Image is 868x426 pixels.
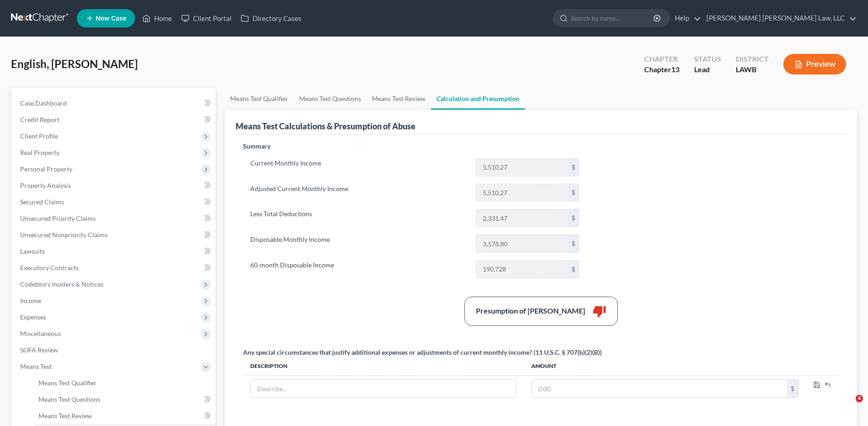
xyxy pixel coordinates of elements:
[476,261,568,278] input: 0.00
[236,10,306,27] a: Directory Cases
[31,391,216,408] a: Means Test Questions
[476,209,568,227] input: 0.00
[294,88,367,110] a: Means Test Questions
[671,65,679,74] span: 13
[571,10,655,27] input: Search by name...
[783,54,846,75] button: Preview
[694,64,721,75] div: Lead
[20,198,64,206] span: Secured Claims
[476,159,568,176] input: 0.00
[20,132,58,140] span: Client Profile
[246,184,471,202] label: Adjusted Current Monthly Income
[13,342,216,358] a: SOFA Review
[20,362,52,370] span: Means Test
[20,99,67,107] span: Case Dashboard
[702,10,857,27] a: [PERSON_NAME] [PERSON_NAME] Law, LLC
[13,177,216,194] a: Property Analysis
[236,121,415,132] div: Means Test Calculations & Presumption of Abuse
[837,395,859,417] iframe: Intercom live chat
[11,57,138,70] span: English, [PERSON_NAME]
[38,379,97,387] span: Means Test Qualifier
[20,346,58,354] span: SOFA Review
[13,243,216,260] a: Lawsuits
[431,88,525,110] a: Calculation and Presumption
[243,357,524,375] th: Description
[670,10,701,27] a: Help
[96,15,126,22] span: New Case
[856,395,863,402] span: 4
[20,214,96,222] span: Unsecured Priority Claims
[644,64,679,75] div: Chapter
[13,194,216,210] a: Secured Claims
[367,88,431,110] a: Means Test Review
[13,95,216,112] a: Case Dashboard
[644,54,679,64] div: Chapter
[593,304,606,318] i: thumb_down
[38,395,100,403] span: Means Test Questions
[694,54,721,64] div: Status
[532,380,787,397] input: 0.00
[20,313,46,321] span: Expenses
[13,112,216,128] a: Credit Report
[20,165,72,173] span: Personal Property
[20,297,41,304] span: Income
[476,235,568,252] input: 0.00
[20,181,71,189] span: Property Analysis
[138,10,177,27] a: Home
[736,54,769,64] div: District
[246,260,471,278] label: 60-month Disposable Income
[568,261,579,278] div: $
[243,348,602,357] div: Any special circumstances that justify additional expenses or adjustments of current monthly inco...
[476,184,568,202] input: 0.00
[225,88,294,110] a: Means Test Qualifier
[20,330,61,337] span: Miscellaneous
[13,260,216,276] a: Executory Contracts
[177,10,236,27] a: Client Portal
[246,209,471,227] label: Less Total Deductions
[20,116,59,123] span: Credit Report
[476,306,585,316] div: Presumption of [PERSON_NAME]
[524,357,806,375] th: Amount
[736,64,769,75] div: LAWB
[787,380,798,397] div: $
[243,142,587,151] p: Summary
[20,231,108,239] span: Unsecured Nonpriority Claims
[20,247,45,255] span: Lawsuits
[38,412,92,420] span: Means Test Review
[568,159,579,176] div: $
[568,184,579,202] div: $
[31,375,216,391] a: Means Test Qualifier
[568,235,579,252] div: $
[20,280,103,288] span: Codebtors Insiders & Notices
[568,209,579,227] div: $
[20,264,79,272] span: Executory Contracts
[13,227,216,243] a: Unsecured Nonpriority Claims
[246,234,471,253] label: Disposable Monthly Income
[20,149,59,156] span: Real Property
[31,408,216,424] a: Means Test Review
[246,158,471,176] label: Current Monthly Income
[13,210,216,227] a: Unsecured Priority Claims
[251,380,516,397] input: Describe...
